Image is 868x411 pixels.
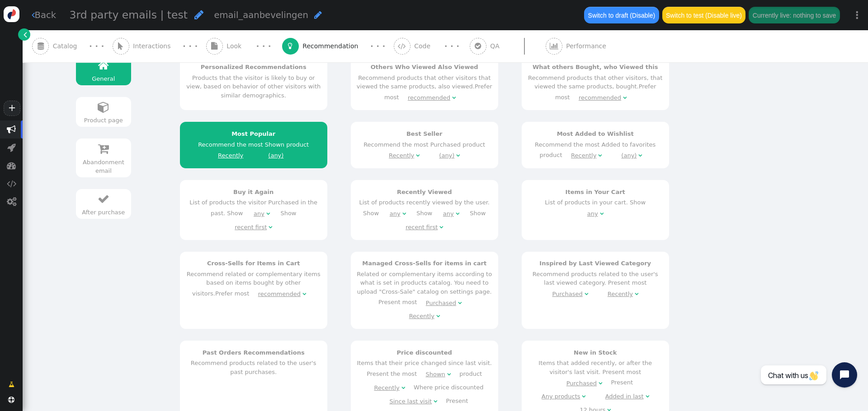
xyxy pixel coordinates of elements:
span:  [314,10,322,19]
a:  QA [470,30,546,62]
h4: Managed Cross-Sells for items in cart [357,259,492,268]
a:  [18,28,30,41]
h4: Personalized Recommendations [186,63,321,72]
div: · · · [256,40,271,52]
a: Inspired by Last Viewed CategoryRecommend products related to the user's last viewed category. Pr... [522,252,669,329]
span: Prefer most [384,83,492,101]
span: Catalog [53,42,81,51]
div: List of products in your cart. Show [528,188,663,221]
span:  [598,152,602,158]
span:  [288,42,292,50]
div: After purchase [80,208,127,217]
button: Currently live: nothing to save [749,7,840,23]
span:  [98,101,109,113]
span:  [211,42,217,50]
a:  Performance [546,30,627,62]
div: any [443,209,454,218]
div: General [80,74,127,83]
div: (any) [268,151,283,160]
img: logo-icon.svg [4,6,19,22]
h4: Items in Your Cart [528,188,663,197]
div: Recommend the most Purchased product [357,129,492,162]
span:  [285,152,289,158]
span:  [38,42,44,50]
div: Recommend products that other visitors, that viewed the same products, bought. [528,63,663,104]
span:  [98,143,109,155]
a: Buy it AgainList of products the visitor Purchased in the past. Show any  Show recent first  [180,180,327,240]
div: Recently [374,383,399,393]
span:  [456,152,460,158]
span:  [623,95,627,101]
span: Look [226,42,245,51]
span:  [7,161,16,170]
span: 3rd party emails | test [70,9,188,21]
span:  [398,42,406,50]
div: · · · [89,40,104,52]
h4: Inspired by Last Viewed Category [528,259,663,268]
span:  [401,385,405,391]
h4: Cross-Sells for Items in Cart [186,259,321,268]
div: Recently [571,151,596,160]
span:  [118,42,123,50]
span:  [8,397,14,403]
span: Interactions [133,42,175,51]
span:  [638,152,642,158]
a: What others Bought, who Viewed thisRecommend products that other visitors, that viewed the same p... [522,55,669,110]
a:  General [76,55,131,85]
span:  [582,393,585,399]
span:  [98,60,109,71]
h4: Price discounted [357,348,492,357]
a:  Catalog · · · [32,30,113,62]
button: Switch to draft (Disable) [584,7,659,23]
div: Recommend related or complementary items based on items bought by other visitors. [186,259,321,300]
div: recommended [258,290,301,299]
h4: New in Stock [528,348,663,357]
div: Recommend products that other visitors that viewed the same products, also viewed. [357,63,492,104]
div: · · · [444,40,459,52]
span:  [458,300,462,306]
a:  Product page [76,97,131,127]
div: Recommend products related to the user's last viewed category. Present most [528,259,663,300]
h4: Recently Viewed [357,188,492,197]
a: Cross-Sells for Items in CartRecommend related or complementary items based on items bought by ot... [180,252,327,329]
a: Back [32,9,57,22]
h4: Most Added to Wishlist [528,129,663,139]
span:  [7,143,16,152]
span:  [635,291,638,297]
a: Most Added to WishlistRecommend the most Added to favorites product Recently  (any)  [522,122,669,168]
div: Recently [409,312,434,321]
span:  [32,10,35,19]
h4: Others Who Viewed Also Viewed [357,63,492,72]
div: any [390,209,401,218]
span:  [599,380,602,386]
h4: Best Seller [357,129,492,139]
button: Switch to test (Disable live) [662,7,746,23]
span:  [585,291,588,297]
span:  [447,371,451,377]
div: Shown [426,370,445,379]
h4: Most Popular [186,129,321,139]
span:  [266,211,270,217]
div: List of products the visitor Purchased in the past. Show Show [186,188,321,234]
div: List of products recently viewed by the user. Show Show Show [357,188,492,234]
span:  [7,179,16,188]
span: Prefer most [555,83,656,101]
div: Since last visit [389,397,432,406]
a: Personalized RecommendationsProducts that the visitor is likely to buy or view, based on behavior... [180,55,327,110]
div: (any) [621,151,637,160]
div: Purchased [552,290,582,299]
span:  [416,152,420,158]
div: Recommend the most Shown product [186,129,321,162]
span:  [7,197,16,206]
span:  [9,380,14,389]
a: Most PopularRecommend the most Shown product Recently  (any)  [180,122,327,168]
a: ⋮ [846,2,868,28]
a:  Recommendation · · · [282,30,394,62]
div: Recommend products related to the user's past purchases. [186,348,321,376]
div: Recommend the most Added to favorites product [528,129,663,162]
span:  [439,224,443,230]
a:  After purchase [76,189,131,219]
span:  [456,211,459,217]
div: recent first [235,223,267,232]
a:  Code · · · [394,30,470,62]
